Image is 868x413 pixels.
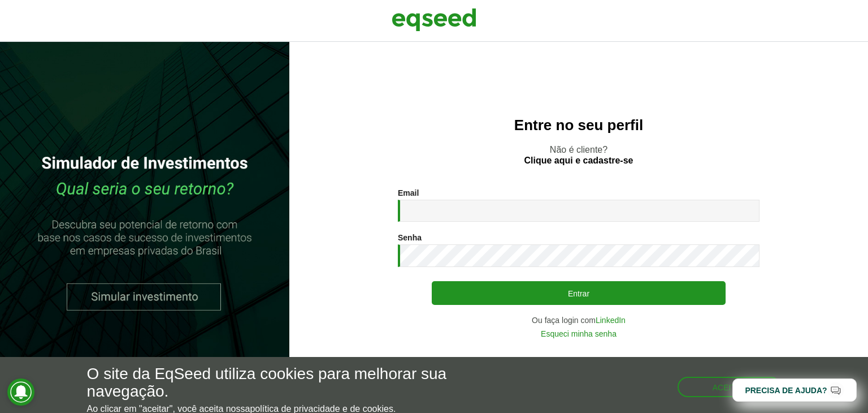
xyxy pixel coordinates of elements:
[432,281,726,305] button: Entrar
[596,316,626,324] a: LinkedIn
[398,234,422,242] label: Senha
[312,144,845,166] p: Não é cliente?
[87,365,504,401] h5: O site da EqSeed utiliza cookies para melhorar sua navegação.
[541,330,617,338] a: Esqueci minha senha
[678,377,782,397] button: Aceitar
[312,117,845,134] h2: Entre no seu perfil
[398,316,759,324] div: Ou faça login com
[392,6,476,34] img: EqSeed Logo
[524,156,633,165] a: Clique aqui e cadastre-se
[398,189,419,197] label: Email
